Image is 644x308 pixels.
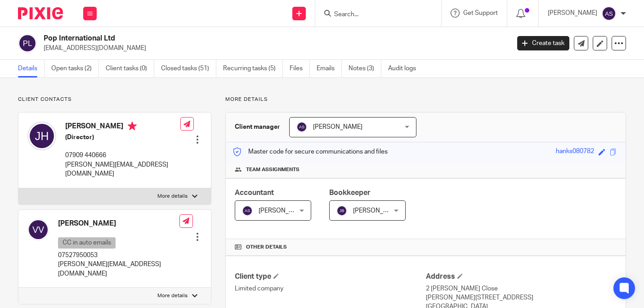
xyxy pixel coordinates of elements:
i: Primary [128,122,137,131]
p: Client contacts [18,96,211,103]
p: Master code for secure communications and files [233,147,388,156]
p: CC in auto emails [58,237,116,249]
img: svg%3E [242,205,253,216]
h4: [PERSON_NAME] [65,122,180,133]
a: Audit logs [388,60,423,77]
img: svg%3E [27,219,49,240]
span: Other details [246,244,287,251]
span: Accountant [235,189,274,196]
p: [PERSON_NAME][EMAIL_ADDRESS][DOMAIN_NAME] [65,160,180,179]
input: Search [333,11,414,19]
h2: Pop International Ltd [44,34,411,43]
span: Get Support [463,10,498,16]
img: svg%3E [18,34,37,53]
img: svg%3E [602,6,616,21]
span: Team assignments [246,166,300,173]
p: [PERSON_NAME] [548,9,597,18]
img: svg%3E [336,205,347,216]
p: [PERSON_NAME][STREET_ADDRESS] [426,293,617,302]
p: More details [157,292,188,299]
p: [EMAIL_ADDRESS][DOMAIN_NAME] [44,44,504,53]
h3: Client manager [235,122,280,131]
span: [PERSON_NAME] [313,124,362,130]
a: Create task [517,36,569,50]
p: 2 [PERSON_NAME] Close [426,284,617,293]
p: 07527950053 [58,251,179,260]
img: svg%3E [296,122,307,132]
p: More details [225,96,626,103]
div: hanks080782 [556,147,594,157]
a: Closed tasks (51) [161,60,216,77]
a: Open tasks (2) [51,60,99,77]
img: svg%3E [27,122,56,150]
a: Emails [317,60,342,77]
span: Bookkeeper [329,189,371,196]
h4: [PERSON_NAME] [58,219,179,228]
a: Client tasks (0) [106,60,154,77]
p: Limited company [235,284,425,293]
p: More details [157,193,188,200]
h5: (Director) [65,133,180,142]
p: [PERSON_NAME][EMAIL_ADDRESS][DOMAIN_NAME] [58,260,179,278]
a: Notes (3) [349,60,381,77]
span: [PERSON_NAME] [353,208,402,214]
p: 07909 440666 [65,151,180,160]
h4: Client type [235,272,425,281]
h4: Address [426,272,617,281]
a: Files [290,60,310,77]
a: Recurring tasks (5) [223,60,283,77]
a: Details [18,60,45,77]
img: Pixie [18,7,63,19]
span: [PERSON_NAME] [259,208,308,214]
